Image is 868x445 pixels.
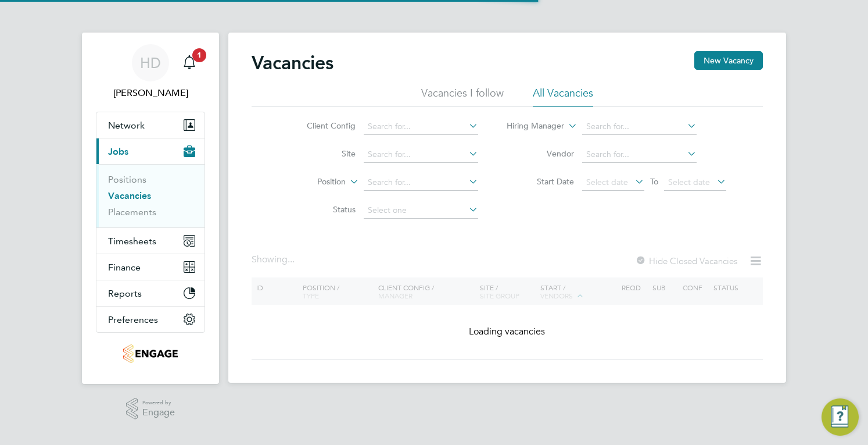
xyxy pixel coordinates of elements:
div: Jobs [96,164,205,227]
nav: Main navigation [82,33,219,384]
input: Search for... [582,119,697,135]
label: Client Config [289,120,356,131]
span: Network [108,120,145,131]
span: ... [288,254,295,265]
input: Search for... [364,175,478,191]
span: Timesheets [108,236,156,247]
li: Vacancies I follow [421,86,504,107]
label: Start Date [507,176,574,187]
a: 1 [178,44,201,81]
span: To [647,174,662,189]
label: Position [279,176,346,188]
div: Showing [252,254,297,266]
span: Holly Dunnage [96,86,205,100]
span: Engage [142,408,175,418]
label: Hide Closed Vacancies [635,255,737,266]
a: Placements [108,207,156,218]
button: Engage Resource Center [822,398,859,436]
input: Search for... [582,147,697,163]
span: HD [140,55,161,70]
button: Preferences [96,307,205,332]
button: Reports [96,280,205,306]
a: Powered byEngage [126,398,175,420]
a: Go to home page [96,344,205,363]
label: Status [289,204,356,215]
img: tribuildsolutions-logo-retina.png [123,344,177,363]
span: Reports [108,288,142,299]
button: Timesheets [96,228,205,254]
button: Network [96,112,205,138]
a: HD[PERSON_NAME] [96,44,205,100]
h2: Vacancies [252,51,333,74]
button: Jobs [96,138,205,164]
span: Jobs [108,146,128,157]
input: Search for... [364,119,478,135]
span: Preferences [108,314,158,325]
label: Vendor [507,148,574,159]
span: Powered by [142,398,175,408]
button: New Vacancy [694,51,763,70]
input: Search for... [364,147,478,163]
a: Vacancies [108,190,151,201]
span: Finance [108,262,141,273]
span: Select date [668,177,710,187]
input: Select one [364,202,478,219]
button: Finance [96,254,205,280]
li: All Vacancies [533,86,593,107]
span: 1 [192,48,206,62]
label: Hiring Manager [497,120,564,132]
label: Site [289,148,356,159]
a: Positions [108,174,146,185]
span: Select date [586,177,628,187]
